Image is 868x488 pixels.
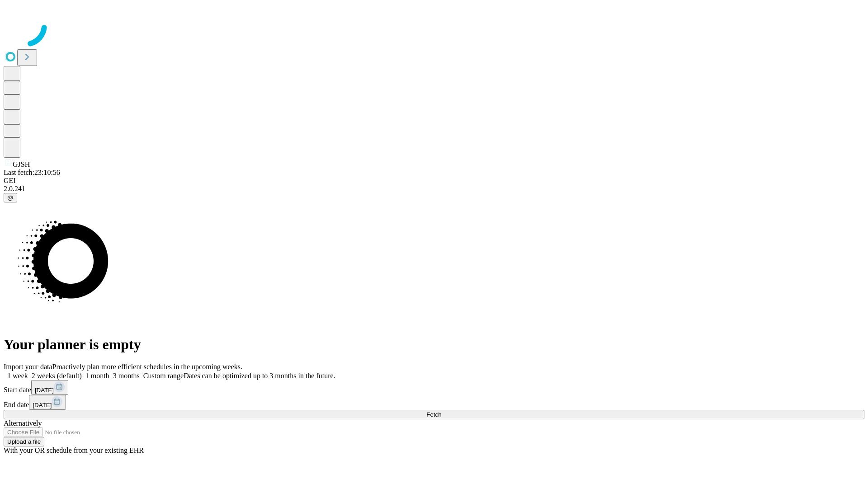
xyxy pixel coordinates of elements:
[4,169,60,176] span: Last fetch: 23:10:56
[4,419,42,427] span: Alternatively
[4,437,44,446] button: Upload a file
[4,193,17,202] button: @
[52,363,242,371] span: Proactively plan more efficient schedules in the upcoming weeks.
[143,372,184,380] span: Custom range
[426,411,441,418] span: Fetch
[33,402,52,408] span: [DATE]
[35,387,54,394] span: [DATE]
[13,160,30,168] span: GJSH
[4,363,52,371] span: Import your data
[184,372,335,380] span: Dates can be optimized up to 3 months in the future.
[7,194,14,201] span: @
[4,336,864,353] h1: Your planner is empty
[31,380,68,395] button: [DATE]
[85,372,109,380] span: 1 month
[113,372,140,380] span: 3 months
[4,410,864,419] button: Fetch
[4,446,144,454] span: With your OR schedule from your existing EHR
[4,185,864,193] div: 2.0.241
[7,372,28,380] span: 1 week
[4,177,864,185] div: GEI
[4,380,864,395] div: Start date
[4,395,864,410] div: End date
[29,395,66,410] button: [DATE]
[32,372,82,380] span: 2 weeks (default)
